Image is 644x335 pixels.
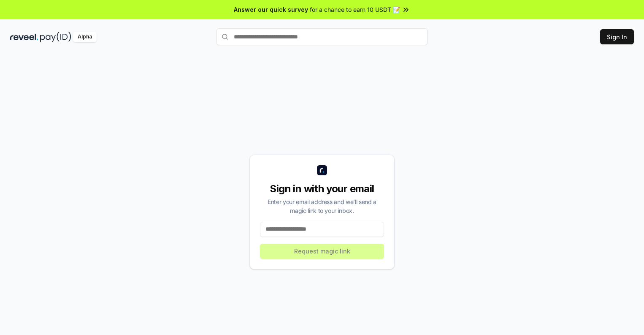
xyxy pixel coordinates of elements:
[73,32,97,42] div: Alpha
[600,29,634,44] button: Sign In
[260,182,384,196] div: Sign in with your email
[310,5,400,14] span: for a chance to earn 10 USDT 📝
[40,32,71,42] img: pay_id
[260,197,384,215] div: Enter your email address and we’ll send a magic link to your inbox.
[317,165,327,175] img: logo_small
[10,32,38,42] img: reveel_dark
[234,5,308,14] span: Answer our quick survey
